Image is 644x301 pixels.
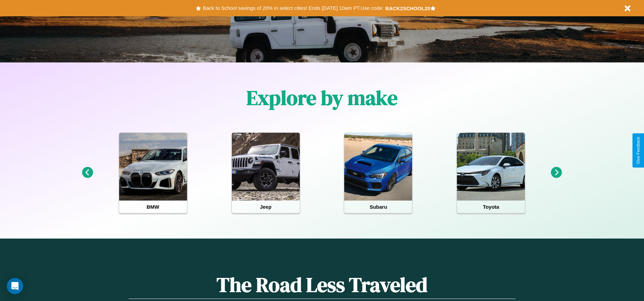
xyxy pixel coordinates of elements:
[457,201,525,213] h4: Toyota
[201,3,385,13] button: Back to School savings of 20% in select cities! Ends [DATE] 10am PT.Use code:
[232,201,300,213] h4: Jeep
[636,137,641,164] div: Give Feedback
[7,278,23,294] div: Open Intercom Messenger
[385,5,430,11] b: BACK2SCHOOL20
[129,271,515,299] h1: The Road Less Traveled
[119,201,187,213] h4: BMW
[344,201,412,213] h4: Subaru
[246,84,398,112] h1: Explore by make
